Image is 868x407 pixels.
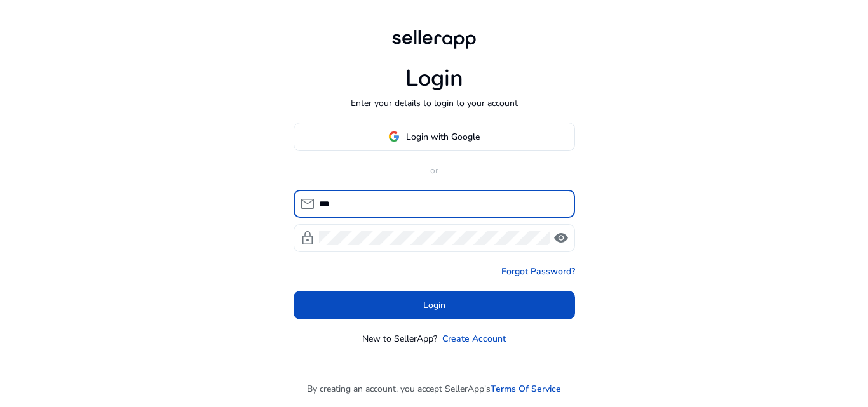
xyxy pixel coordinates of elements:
[300,196,315,211] span: mail
[501,265,575,278] a: Forgot Password?
[553,230,569,246] span: visibility
[294,123,575,151] button: Login with Google
[300,230,315,246] span: lock
[294,291,575,319] button: Login
[351,97,518,110] p: Enter your details to login to your account
[405,65,463,92] h1: Login
[406,130,480,143] span: Login with Google
[442,332,506,345] a: Create Account
[294,164,575,177] p: or
[491,382,561,396] a: Terms Of Service
[362,332,437,345] p: New to SellerApp?
[423,298,445,312] span: Login
[388,131,400,142] img: google-logo.svg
